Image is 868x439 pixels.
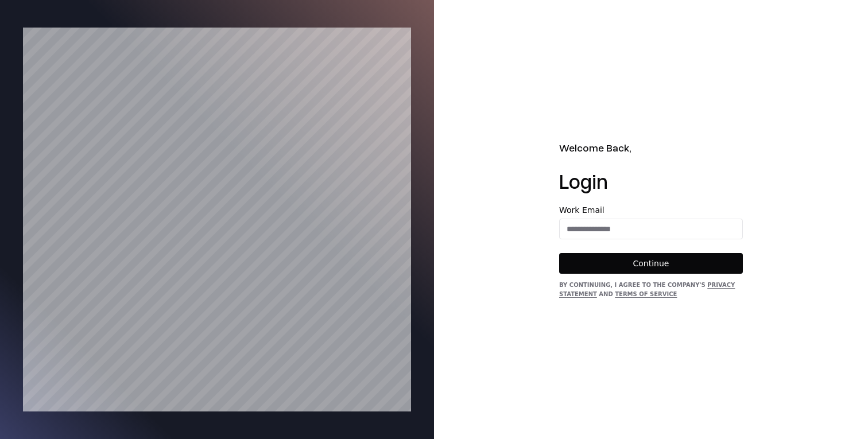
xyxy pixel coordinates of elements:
div: By continuing, I agree to the Company's and [559,281,743,299]
button: Continue [559,253,743,274]
h2: Welcome Back, [559,140,743,156]
h1: Login [559,169,743,192]
a: Terms of Service [615,291,677,297]
label: Work Email [559,206,743,214]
